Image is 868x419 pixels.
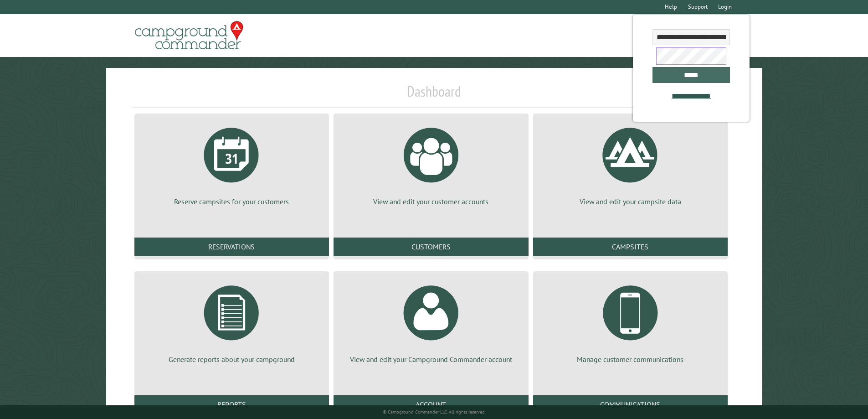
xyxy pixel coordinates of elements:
[145,121,318,207] a: Reserve campsites for your customers
[544,197,717,207] p: View and edit your campsite data
[132,83,736,108] h1: Dashboard
[544,279,717,364] a: Manage customer communications
[334,238,528,256] a: Customers
[383,409,486,415] small: © Campground Commander LLC. All rights reserved.
[344,197,517,207] p: View and edit your customer accounts
[145,279,318,364] a: Generate reports about your campground
[544,354,717,364] p: Manage customer communications
[134,238,329,256] a: Reservations
[344,121,517,207] a: View and edit your customer accounts
[145,354,318,364] p: Generate reports about your campground
[533,395,728,414] a: Communications
[132,18,246,53] img: Campground Commander
[344,279,517,364] a: View and edit your Campground Commander account
[134,395,329,414] a: Reports
[344,354,517,364] p: View and edit your Campground Commander account
[544,121,717,207] a: View and edit your campsite data
[145,197,318,207] p: Reserve campsites for your customers
[533,238,728,256] a: Campsites
[334,395,528,414] a: Account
